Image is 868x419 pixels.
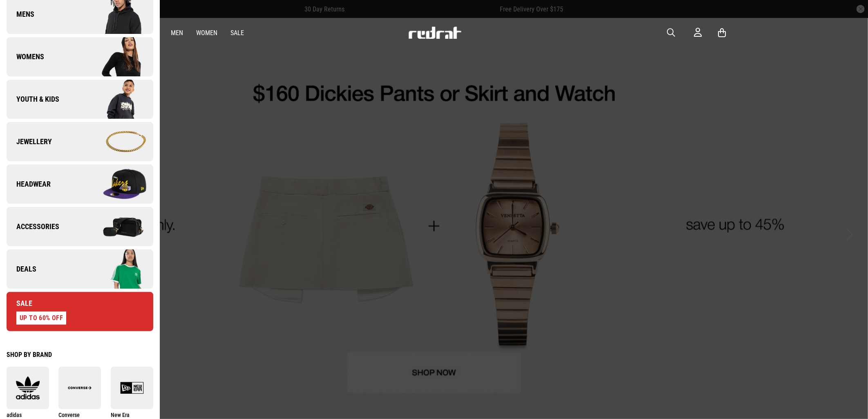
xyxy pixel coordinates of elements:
[80,121,153,162] img: Company
[7,207,153,246] a: Accessories Company
[7,299,32,308] span: Sale
[7,179,51,189] span: Headwear
[408,27,462,39] img: Redrat logo
[7,52,44,62] span: Womens
[7,222,59,232] span: Accessories
[7,80,153,119] a: Youth & Kids Company
[7,137,52,147] span: Jewellery
[7,3,31,28] button: Open LiveChat chat widget
[7,367,49,419] a: adidas adidas
[80,249,153,290] img: Company
[80,164,153,205] img: Company
[80,206,153,247] img: Company
[7,264,36,274] span: Deals
[196,29,217,37] a: Women
[171,29,183,37] a: Men
[58,412,80,418] span: Converse
[7,9,34,19] span: Mens
[7,122,153,161] a: Jewellery Company
[7,376,49,400] img: adidas
[7,412,22,418] span: adidas
[58,367,101,419] a: Converse Converse
[80,36,153,77] img: Company
[7,250,153,289] a: Deals Company
[230,29,244,37] a: Sale
[58,376,101,400] img: Converse
[111,376,153,400] img: New Era
[111,367,153,419] a: New Era New Era
[7,37,153,76] a: Womens Company
[7,351,153,359] div: Shop by Brand
[7,165,153,204] a: Headwear Company
[16,312,66,325] div: UP TO 60% OFF
[80,79,153,120] img: Company
[7,292,153,331] a: Sale UP TO 60% OFF
[7,94,59,104] span: Youth & Kids
[111,412,130,418] span: New Era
